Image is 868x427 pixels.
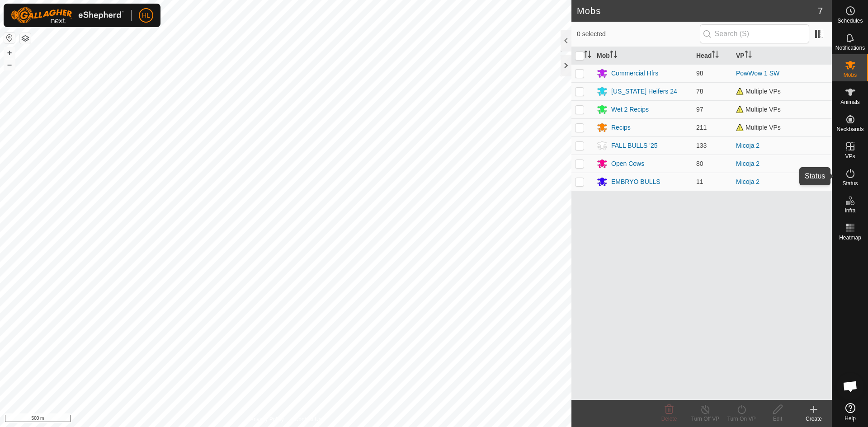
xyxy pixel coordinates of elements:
span: 11 [696,178,703,185]
span: 0 selected [577,29,700,39]
span: Delete [661,416,677,422]
span: Multiple VPs [736,106,781,113]
span: 98 [696,70,703,77]
a: Micoja 2 [736,160,759,167]
span: Help [844,416,856,421]
a: Privacy Policy [250,415,284,423]
span: Status [842,181,858,186]
span: 211 [696,124,707,131]
th: Mob [593,47,693,65]
p-sorticon: Activate to sort [712,52,719,59]
button: – [4,59,15,70]
span: Animals [840,99,860,105]
span: Heatmap [839,235,861,240]
span: Multiple VPs [736,124,781,131]
button: Reset Map [4,33,15,43]
button: Map Layers [20,33,31,44]
p-sorticon: Activate to sort [584,52,591,59]
input: Search (S) [700,24,809,43]
span: HL [142,11,150,20]
span: 133 [696,142,707,149]
span: Infra [844,208,855,213]
span: Mobs [844,72,857,78]
div: FALL BULLS '25 [611,141,658,150]
div: Open chat [837,373,864,400]
div: Recips [611,123,631,132]
span: 80 [696,160,703,167]
span: 97 [696,106,703,113]
span: 78 [696,88,703,95]
img: Gallagher Logo [11,7,124,23]
span: Multiple VPs [736,88,781,95]
a: Micoja 2 [736,178,759,185]
p-sorticon: Activate to sort [610,52,617,59]
h2: Mobs [577,5,818,16]
p-sorticon: Activate to sort [745,52,752,59]
div: Turn On VP [723,415,759,423]
div: EMBRYO BULLS [611,177,660,187]
div: [US_STATE] Heifers 24 [611,87,677,96]
span: VPs [845,154,855,159]
button: + [4,47,15,58]
span: Neckbands [836,127,863,132]
div: Create [796,415,832,423]
div: Wet 2 Recips [611,105,649,114]
div: Edit [759,415,796,423]
div: Commercial Hfrs [611,69,658,78]
th: Head [693,47,732,65]
a: Contact Us [295,415,321,423]
span: Schedules [837,18,863,23]
a: PowWow 1 SW [736,70,779,77]
div: Open Cows [611,159,644,169]
span: 7 [818,4,823,18]
th: VP [732,47,832,65]
a: Help [832,399,868,425]
div: Turn Off VP [687,415,723,423]
a: Micoja 2 [736,142,759,149]
span: Notifications [835,45,865,51]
